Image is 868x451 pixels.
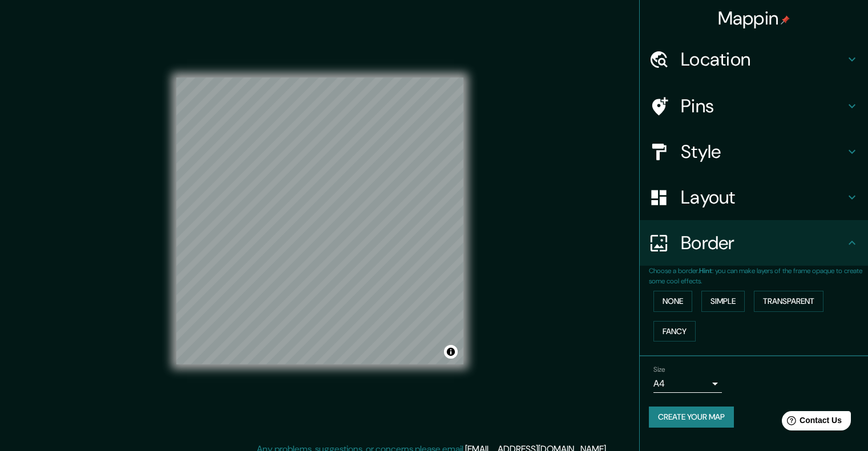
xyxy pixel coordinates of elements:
[681,186,845,209] h4: Layout
[681,140,845,163] h4: Style
[653,375,722,393] div: A4
[701,291,745,312] button: Simple
[444,345,458,359] button: Toggle attribution
[640,129,868,174] div: Style
[681,48,845,71] h4: Location
[653,365,665,375] label: Size
[681,231,845,254] h4: Border
[718,7,790,30] h4: Mappin
[649,266,868,286] p: Choose a border. : you can make layers of the frame opaque to create some cool effects.
[766,407,855,438] iframe: Help widget launcher
[640,174,868,220] div: Layout
[653,291,692,312] button: None
[640,220,868,266] div: Border
[781,15,790,25] img: pin-icon.png
[640,36,868,82] div: Location
[653,321,696,342] button: Fancy
[754,291,823,312] button: Transparent
[681,95,845,117] h4: Pins
[649,407,734,428] button: Create your map
[176,78,463,364] canvas: Map
[640,83,868,129] div: Pins
[699,266,712,275] b: Hint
